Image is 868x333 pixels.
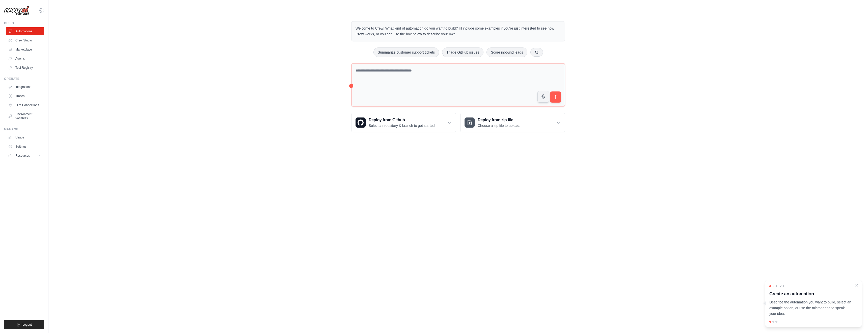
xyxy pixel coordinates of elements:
[6,142,44,151] a: Settings
[6,27,44,35] a: Automations
[4,127,44,131] div: Manage
[442,47,483,57] button: Triage GitHub issues
[486,47,527,57] button: Score inbound leads
[356,26,561,37] p: Welcome to Crew! What kind of automation do you want to build? I'll include some examples if you'...
[4,21,44,25] div: Build
[6,83,44,91] a: Integrations
[6,152,44,160] button: Resources
[22,323,32,327] span: Logout
[369,123,436,128] p: Select a repository & branch to get started.
[15,154,30,158] span: Resources
[773,284,784,288] span: Step 1
[6,92,44,100] a: Traces
[478,117,520,123] h3: Deploy from zip file
[373,47,439,57] button: Summarize customer support tickets
[369,117,436,123] h3: Deploy from Github
[4,77,44,81] div: Operate
[478,123,520,128] p: Choose a zip file to upload.
[6,36,44,44] a: Crew Studio
[6,55,44,63] a: Agents
[769,299,852,317] p: Describe the automation you want to build, select an example option, or use the microphone to spe...
[6,110,44,122] a: Environment Variables
[4,6,29,15] img: Logo
[6,45,44,54] a: Marketplace
[4,320,44,329] button: Logout
[855,283,859,287] button: Close walkthrough
[6,64,44,72] a: Tool Registry
[769,290,852,297] h3: Create an automation
[6,101,44,109] a: LLM Connections
[6,133,44,141] a: Usage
